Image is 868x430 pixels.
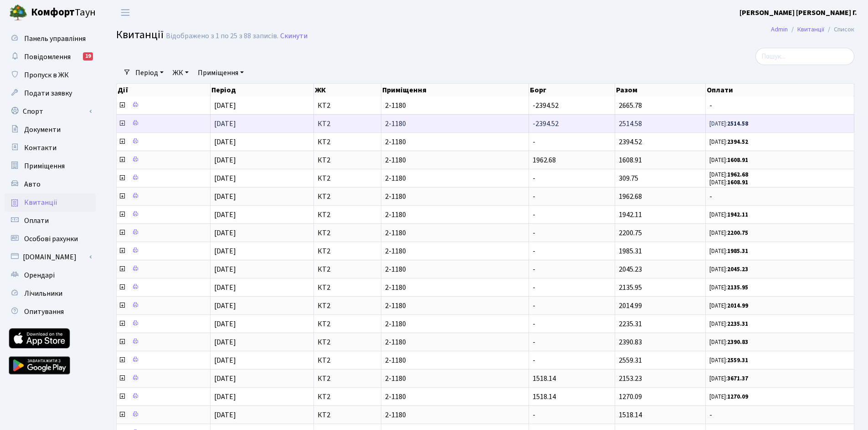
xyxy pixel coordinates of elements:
[533,337,535,347] span: -
[214,101,236,111] span: [DATE]
[706,84,854,96] th: Оплати
[117,84,211,96] th: Дії
[318,229,377,237] span: КТ2
[709,356,748,364] small: [DATE]:
[529,84,615,96] th: Борг
[385,248,525,255] span: 2-1180
[5,193,96,212] a: Квитанції
[619,319,642,329] span: 2235.31
[727,393,748,401] b: 1270.09
[824,25,854,35] li: Список
[619,374,642,384] span: 2153.23
[214,392,236,402] span: [DATE]
[727,171,748,179] b: 1962.68
[83,52,93,61] div: 19
[5,175,96,193] a: Авто
[727,229,748,237] b: 2200.75
[709,283,748,292] small: [DATE]:
[5,303,96,321] a: Опитування
[24,125,61,135] span: Документи
[24,161,65,171] span: Приміщення
[5,84,96,102] a: Подати заявку
[727,156,748,164] b: 1608.91
[385,102,525,109] span: 2-1180
[727,120,748,128] b: 2514.58
[619,337,642,347] span: 2390.83
[619,264,642,274] span: 2045.23
[318,193,377,200] span: КТ2
[385,284,525,291] span: 2-1180
[619,392,642,402] span: 1270.09
[318,211,377,218] span: КТ2
[619,119,642,129] span: 2514.58
[5,266,96,284] a: Орендарі
[214,173,236,183] span: [DATE]
[318,411,377,419] span: КТ2
[533,246,535,256] span: -
[24,88,72,98] span: Подати заявку
[757,20,868,39] nav: breadcrumb
[619,101,642,111] span: 2665.78
[619,283,642,293] span: 2135.95
[211,84,314,96] th: Період
[318,320,377,328] span: КТ2
[214,228,236,238] span: [DATE]
[709,171,748,179] small: [DATE]:
[771,25,788,34] a: Admin
[727,302,748,310] b: 2014.99
[709,265,748,273] small: [DATE]:
[132,65,167,81] a: Період
[709,178,748,187] small: [DATE]:
[709,302,748,310] small: [DATE]:
[318,302,377,309] span: КТ2
[727,374,748,383] b: 3671.37
[385,302,525,309] span: 2-1180
[214,155,236,165] span: [DATE]
[709,393,748,401] small: [DATE]:
[24,179,41,189] span: Авто
[533,301,535,311] span: -
[214,374,236,384] span: [DATE]
[797,25,824,34] a: Квитанції
[318,248,377,255] span: КТ2
[5,139,96,157] a: Контакти
[533,192,535,202] span: -
[5,284,96,303] a: Лічильники
[5,66,96,84] a: Пропуск в ЖК
[385,393,525,400] span: 2-1180
[709,229,748,237] small: [DATE]:
[214,264,236,274] span: [DATE]
[385,193,525,200] span: 2-1180
[5,30,96,48] a: Панель управління
[709,138,748,146] small: [DATE]:
[533,210,535,220] span: -
[5,102,96,121] a: Спорт
[5,48,96,66] a: Повідомлення19
[709,320,748,328] small: [DATE]:
[619,301,642,311] span: 2014.99
[381,84,529,96] th: Приміщення
[385,320,525,328] span: 2-1180
[740,8,857,18] b: [PERSON_NAME] [PERSON_NAME] Г.
[727,247,748,255] b: 1985.31
[533,119,559,129] span: -2394.52
[214,119,236,129] span: [DATE]
[24,52,71,62] span: Повідомлення
[5,121,96,139] a: Документи
[533,155,556,165] span: 1962.68
[314,84,381,96] th: ЖК
[619,192,642,202] span: 1962.68
[318,266,377,273] span: КТ2
[533,283,535,293] span: -
[727,178,748,187] b: 1608.91
[533,264,535,274] span: -
[709,102,850,109] span: -
[533,137,535,147] span: -
[727,265,748,273] b: 2045.23
[318,120,377,127] span: КТ2
[24,307,64,317] span: Опитування
[24,70,69,80] span: Пропуск в ЖК
[280,32,308,40] a: Скинути
[318,175,377,182] span: КТ2
[24,270,55,280] span: Орендарі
